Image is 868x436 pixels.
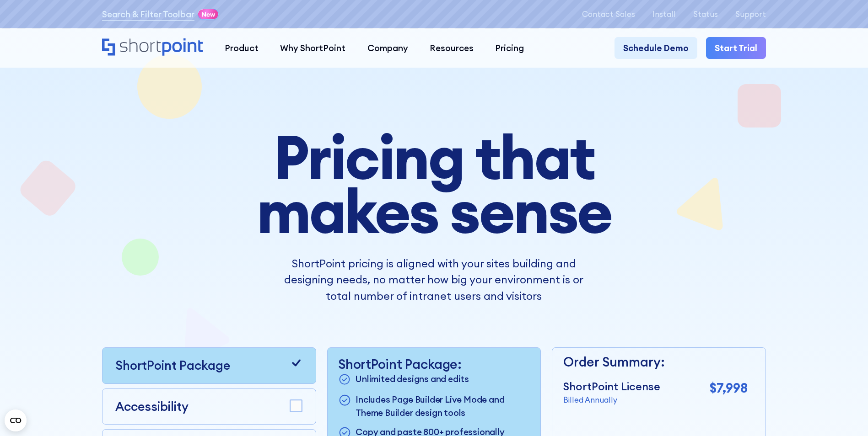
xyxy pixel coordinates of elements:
a: Schedule Demo [615,37,697,58]
a: Support [735,10,766,18]
button: Open CMP widget [5,409,27,431]
a: Install [652,10,676,18]
a: Status [693,10,718,18]
p: Includes Page Builder Live Mode and Theme Builder design tools [356,393,530,419]
p: Billed Annually [563,394,660,406]
p: ShortPoint License [563,378,660,395]
a: Pricing [485,37,535,58]
a: Search & Filter Toolbar [102,8,194,21]
p: ShortPoint pricing is aligned with your sites building and designing needs, no matter how big you... [271,255,597,304]
a: Resources [419,37,484,58]
a: Home [102,38,203,57]
div: Why ShortPoint [280,42,345,54]
div: Product [225,42,259,54]
a: Contact Sales [582,10,635,18]
a: Company [356,37,419,58]
iframe: Chat Widget [703,330,868,436]
div: Company [367,42,408,54]
p: ShortPoint Package: [338,356,530,372]
p: Order Summary: [563,352,748,372]
p: ShortPoint Package [115,356,230,375]
p: Accessibility [115,398,189,416]
a: Product [214,37,269,58]
a: Start Trial [706,37,766,58]
a: Why ShortPoint [270,37,356,58]
p: Unlimited designs and edits [356,372,469,387]
div: Resources [430,42,474,54]
div: Pricing [495,42,524,54]
h1: Pricing that makes sense [190,130,678,238]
